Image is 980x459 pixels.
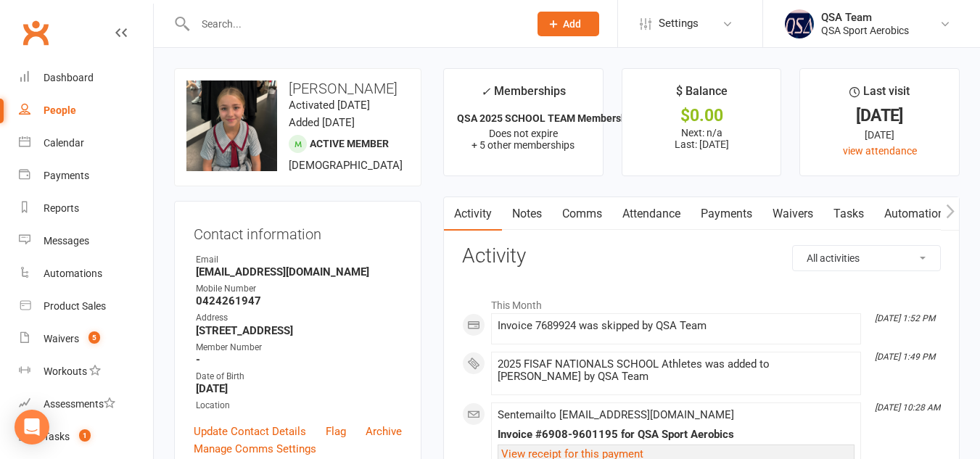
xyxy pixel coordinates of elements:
[813,108,946,123] div: [DATE]
[194,440,316,458] a: Manage Comms Settings
[196,382,402,395] strong: [DATE]
[538,12,599,36] button: Add
[498,408,734,421] span: Sent email to [EMAIL_ADDRESS][DOMAIN_NAME]
[612,197,691,231] a: Attendance
[44,170,89,181] div: Payments
[44,431,70,442] div: Tasks
[196,399,402,413] div: Location
[194,220,402,242] h3: Contact information
[676,82,728,108] div: $ Balance
[44,235,89,247] div: Messages
[88,331,100,344] span: 5
[813,127,946,143] div: [DATE]
[186,80,409,96] h3: [PERSON_NAME]
[196,294,402,307] strong: 0424261947
[44,202,79,214] div: Reports
[481,85,490,99] i: ✓
[191,14,519,34] input: Search...
[874,197,960,231] a: Automations
[196,265,402,278] strong: [EMAIL_ADDRESS][DOMAIN_NAME]
[326,423,346,440] a: Flag
[502,197,552,231] a: Notes
[44,268,102,279] div: Automations
[19,192,153,225] a: Reports
[289,116,355,129] time: Added [DATE]
[366,423,402,440] a: Archive
[19,62,153,94] a: Dashboard
[19,388,153,421] a: Assessments
[196,341,402,355] div: Member Number
[310,138,389,149] span: Active member
[875,352,935,362] i: [DATE] 1:49 PM
[15,410,49,444] div: Open Intercom Messenger
[821,24,909,37] div: QSA Sport Aerobics
[44,365,87,377] div: Workouts
[823,197,874,231] a: Tasks
[196,253,402,267] div: Email
[498,358,855,383] div: 2025 FISAF NATIONALS SCHOOL Athletes was added to [PERSON_NAME] by QSA Team
[498,320,855,332] div: Invoice 7689924 was skipped by QSA Team
[875,313,935,323] i: [DATE] 1:52 PM
[44,333,79,344] div: Waivers
[44,398,115,410] div: Assessments
[563,18,581,30] span: Add
[44,104,76,116] div: People
[785,9,814,38] img: thumb_image1645967867.png
[462,245,941,268] h3: Activity
[19,257,153,290] a: Automations
[498,429,855,441] div: Invoice #6908-9601195 for QSA Sport Aerobics
[691,197,762,231] a: Payments
[19,355,153,388] a: Workouts
[44,300,106,312] div: Product Sales
[457,112,635,124] strong: QSA 2025 SCHOOL TEAM Membership
[194,423,306,440] a: Update Contact Details
[635,127,768,150] p: Next: n/a Last: [DATE]
[462,290,941,313] li: This Month
[196,311,402,325] div: Address
[875,402,940,413] i: [DATE] 10:28 AM
[849,82,910,108] div: Last visit
[552,197,612,231] a: Comms
[19,94,153,127] a: People
[19,290,153,323] a: Product Sales
[44,137,84,149] div: Calendar
[489,128,558,139] span: Does not expire
[843,145,917,157] a: view attendance
[19,160,153,192] a: Payments
[196,370,402,384] div: Date of Birth
[19,127,153,160] a: Calendar
[186,80,277,171] img: image1738618763.png
[635,108,768,123] div: $0.00
[19,421,153,453] a: Tasks 1
[19,225,153,257] a: Messages
[196,353,402,366] strong: -
[472,139,575,151] span: + 5 other memberships
[196,282,402,296] div: Mobile Number
[821,11,909,24] div: QSA Team
[19,323,153,355] a: Waivers 5
[196,324,402,337] strong: [STREET_ADDRESS]
[289,159,403,172] span: [DEMOGRAPHIC_DATA]
[762,197,823,231] a: Waivers
[659,7,699,40] span: Settings
[17,15,54,51] a: Clubworx
[79,429,91,442] span: 1
[44,72,94,83] div: Dashboard
[481,82,566,109] div: Memberships
[444,197,502,231] a: Activity
[289,99,370,112] time: Activated [DATE]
